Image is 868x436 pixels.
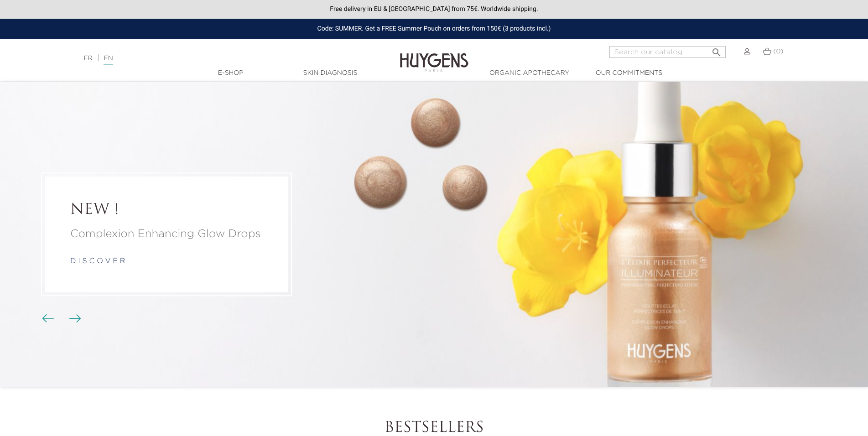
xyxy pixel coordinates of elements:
[70,226,263,242] a: Complexion Enhancing Glow Drops
[609,46,726,58] input: Search
[46,312,75,326] div: Carousel buttons
[285,68,376,78] a: Skin Diagnosis
[79,53,355,64] div: |
[773,48,783,55] span: (0)
[70,258,125,265] a: d i s c o v e r
[185,68,276,78] a: E-Shop
[104,55,113,65] a: EN
[70,202,263,219] a: NEW !
[400,38,468,73] img: Huygens
[84,55,93,62] a: FR
[711,44,722,55] i: 
[583,68,675,78] a: Our commitments
[484,68,575,78] a: Organic Apothecary
[708,43,725,56] button: 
